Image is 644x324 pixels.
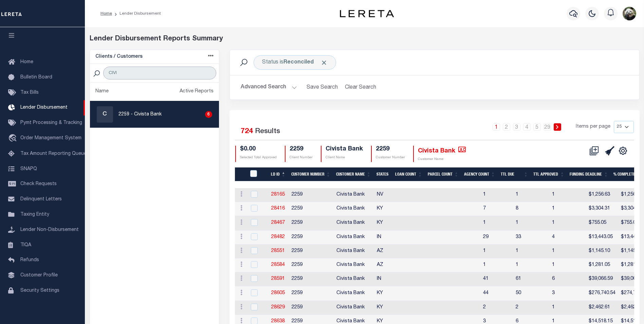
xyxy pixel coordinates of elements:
th: Loan Count: activate to sort column ascending [392,167,425,181]
td: KY [374,301,480,315]
img: logo-dark.svg [340,10,394,17]
th: % Complete: activate to sort column ascending [611,167,644,181]
h5: Clients / Customers [95,54,143,60]
div: Status is [254,55,336,70]
td: Civista Bank [334,231,374,245]
span: Delinquent Letters [20,197,62,202]
th: LDID [246,167,268,181]
td: 1 [480,188,513,202]
td: Civista Bank [334,202,374,216]
div: Active Reports [180,88,214,95]
td: KY [374,202,480,216]
span: Lender Non-Disbursement [20,228,79,232]
th: Customer Name: activate to sort column ascending [333,167,374,181]
td: 1 [549,258,586,272]
a: 28482 [271,235,285,239]
a: 28551 [271,249,285,253]
input: Search Customer [103,67,216,79]
td: 1 [549,202,586,216]
td: NV [374,188,480,202]
td: Civista Bank [334,216,374,231]
td: 41 [480,272,513,286]
a: 28584 [271,263,285,267]
span: Security Settings [20,288,59,293]
td: 1 [549,301,586,315]
h4: 2259 [376,146,405,153]
a: 28638 [271,319,285,324]
td: Civista Bank [334,245,374,258]
td: $13,443.05 [586,231,618,245]
td: KY [374,216,480,231]
label: Results [255,126,280,137]
a: C2259 - Civista Bank6 [90,101,219,128]
span: Check Requests [20,182,57,186]
a: 28591 [271,276,285,281]
td: 1 [513,258,549,272]
span: Lender Disbursement [20,105,68,110]
td: 1 [513,245,549,258]
td: AZ [374,258,480,272]
td: $3,304.31 [586,202,618,216]
td: Civista Bank [334,188,374,202]
div: 6 [205,111,212,118]
th: LD ID: activate to sort column descending [268,167,289,181]
td: Civista Bank [334,286,374,301]
td: 44 [480,286,513,301]
td: IN [374,231,480,245]
td: 1 [480,258,513,272]
th: Ttl Due: activate to sort column ascending [498,167,531,181]
span: Pymt Processing & Tracking [20,121,82,125]
th: States [374,167,392,181]
h4: 2259 [290,146,313,153]
div: Lender Disbursement Reports Summary [90,34,640,44]
span: Tax Amount Reporting Queue [20,151,87,156]
a: 4 [523,123,531,131]
a: 28605 [271,291,285,295]
td: 1 [513,188,549,202]
td: $1,281.05 [586,258,618,272]
span: Order Management System [20,136,81,141]
span: SNAPQ [20,166,37,171]
a: 5 [533,123,541,131]
td: 2259 [289,202,334,216]
td: 2259 [289,231,334,245]
span: Customer Profile [20,273,58,278]
td: Civista Bank [334,301,374,315]
td: 2259 [289,216,334,231]
a: Home [100,12,112,16]
span: 724 [241,128,253,135]
td: 29 [480,231,513,245]
td: 1 [549,188,586,202]
th: Ttl Approved: activate to sort column ascending [531,167,567,181]
a: 28416 [271,206,285,211]
td: 61 [513,272,549,286]
td: $1,256.63 [586,188,618,202]
span: Home [20,60,33,65]
a: 29 [544,123,551,131]
a: 28629 [271,305,285,310]
th: Agency Count: activate to sort column ascending [461,167,498,181]
td: 6 [549,272,586,286]
td: $276,740.54 [586,286,618,301]
td: KY [374,286,480,301]
td: $1,145.10 [586,245,618,258]
button: Save Search [302,81,342,94]
a: 3 [513,123,520,131]
td: 1 [480,216,513,231]
p: Selected Total Approved [240,155,277,160]
div: Name [95,88,109,95]
td: $39,066.59 [586,272,618,286]
td: 50 [513,286,549,301]
a: 1 [493,123,500,131]
a: 28165 [271,192,285,197]
td: $755.05 [586,216,618,231]
td: 3 [549,286,586,301]
td: 7 [480,202,513,216]
th: Customer Number: activate to sort column ascending [289,167,333,181]
td: $2,462.61 [586,301,618,315]
td: 1 [549,216,586,231]
td: Civista Bank [334,258,374,272]
button: Clear Search [342,81,379,94]
td: 8 [513,202,549,216]
li: Lender Disbursement [112,11,161,17]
